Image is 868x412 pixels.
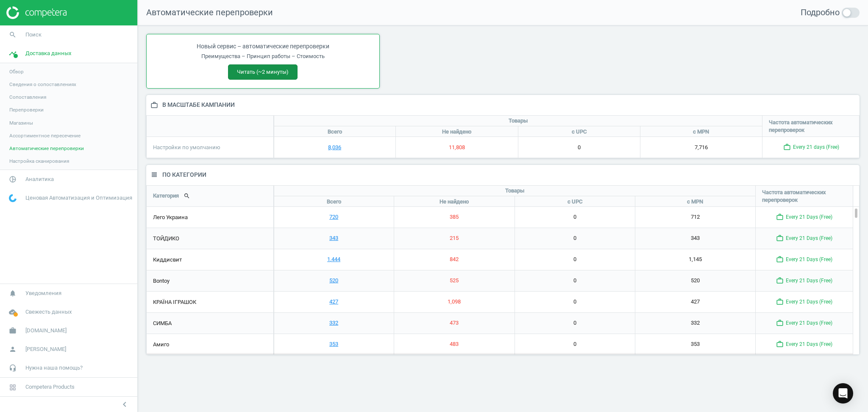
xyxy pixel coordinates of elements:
div: 0 [515,313,635,334]
span: [PERSON_NAME] [25,345,66,353]
div: 385 [394,207,514,228]
span: 1,444 [327,256,340,263]
i: pie_chart_outlined [5,171,21,187]
div: КРАЇНА ІГРАШОК [147,292,273,313]
img: ajHJNr6hYgQAAAAASUVORK5CYII= [6,6,67,19]
i: work [5,323,21,339]
div: Лего Украина [147,207,273,228]
div: 353 [635,334,755,355]
div: 11,808 [395,137,517,158]
i: notifications [5,285,21,301]
span: Every 21 days (Free) [786,277,832,284]
i: work_outline [776,340,784,348]
i: work_outline [783,143,791,151]
span: 520 [329,277,338,284]
div: 525 [394,270,514,291]
i: work_outline [776,234,784,242]
span: Перепроверки [9,106,44,113]
div: Товары [274,186,755,196]
div: 0 [515,292,635,312]
div: ТОЙДИКО [147,228,273,249]
p: Преимущества – Принцип работы – Стоимость [155,53,371,60]
span: Every 21 days (Free) [786,256,832,263]
span: Every 21 days (Free) [793,144,839,151]
div: 332 [635,313,755,334]
div: с MPN [640,126,762,137]
i: work_outline [776,298,784,306]
button: Читать (~2 минуты) [228,64,298,80]
span: Every 21 days (Free) [786,214,832,221]
div: 842 [394,249,514,270]
span: Доставка данных [25,50,71,57]
div: Подробно [801,7,840,19]
div: 215 [394,228,514,249]
div: Не найдено [394,196,514,207]
div: 483 [394,334,514,355]
div: 343 [635,228,755,249]
i: work_outline [776,319,784,327]
span: Every 21 days (Free) [786,235,832,242]
span: 343 [329,234,338,242]
div: с MPN [635,196,755,207]
div: 0 [515,207,635,228]
div: Категория [147,186,273,206]
div: 520 [635,270,755,291]
div: 7,716 [640,137,762,158]
span: 353 [329,340,338,348]
span: Аналитика [25,175,54,183]
span: Competera Products [25,383,75,391]
div: 0 [515,334,635,355]
div: 473 [394,313,514,334]
span: Автоматические перепроверки [9,145,84,152]
i: person [5,341,21,357]
span: Нужна наша помощь? [25,364,83,372]
div: Bontoy [147,270,273,292]
div: Настройки по умолчанию [147,137,273,158]
div: СИМБА [147,313,273,334]
span: Магазины [9,120,33,126]
div: Товары [274,116,762,126]
i: work_outline [776,277,784,284]
div: 0 [515,249,635,270]
div: 0 [515,228,635,249]
i: chevron_left [120,399,130,409]
div: Не найдено [395,126,517,137]
i: work_outline [150,101,158,109]
span: Автоматические перепроверки [146,7,273,17]
div: Киддисвит [147,249,273,270]
img: wGWNvw8QSZomAAAAABJRU5ErkJggg== [9,194,17,202]
i: search [5,27,21,43]
div: 1,145 [635,249,755,270]
div: с UPC [515,196,635,207]
span: Every 21 days (Free) [786,341,832,348]
span: Every 21 days (Free) [786,320,832,327]
div: 712 [635,207,755,228]
div: Open Intercom Messenger [833,383,853,404]
div: Частота автоматических перепроверок [762,116,860,137]
div: 0 [515,270,635,291]
div: Амиго [147,334,273,355]
h4: Новый сервис – автоматические перепроверки [155,43,371,50]
div: Всего [274,196,394,207]
h4: По категории [158,165,215,185]
span: Поиск [25,31,42,39]
div: 0 [518,137,640,158]
i: view_headline [150,171,158,178]
button: chevron_left [114,399,135,410]
div: с UPC [518,126,640,137]
span: Every 21 days (Free) [786,298,832,306]
i: work_outline [776,256,784,263]
span: Ценовая Автоматизация и Оптимизация [25,194,132,202]
button: search [179,189,195,203]
span: [DOMAIN_NAME] [25,327,67,334]
div: 1,098 [394,292,514,312]
span: Настройка сканирования [9,158,69,164]
span: Свежесть данных [25,308,72,316]
i: headset_mic [5,360,21,376]
span: Сведения о сопоставлениях [9,81,76,88]
span: 8,036 [328,144,341,151]
i: cloud_done [5,304,21,320]
span: 720 [329,213,338,221]
span: 332 [329,319,338,327]
span: 427 [329,298,338,306]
